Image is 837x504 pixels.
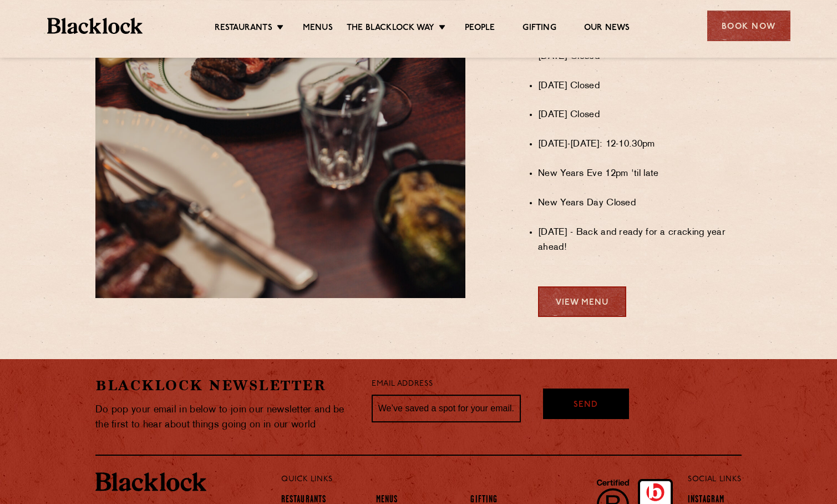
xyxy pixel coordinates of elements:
a: Gifting [523,23,556,35]
li: New Years Day Closed [538,196,742,211]
img: BL_Textured_Logo-footer-cropped.svg [95,472,206,491]
a: Menus [303,23,333,35]
li: [DATE] Closed [538,79,742,94]
span: Send [574,399,598,412]
a: Our News [584,23,630,35]
div: Book Now [707,11,790,41]
li: [DATE] Closed [538,108,742,123]
label: Email Address [372,378,433,391]
li: [DATE] - Back and ready for a cracking year ahead! [538,225,742,255]
p: Quick Links [281,472,651,487]
a: View Menu [538,286,626,317]
li: New Years Eve 12pm 'til late [538,167,742,182]
a: People [465,23,495,35]
a: The Blacklock Way [347,23,434,35]
h2: Blacklock Newsletter [95,376,355,395]
li: [DATE]-[DATE]: 12-10.30pm [538,137,742,152]
input: We’ve saved a spot for your email... [372,395,521,422]
img: BL_Textured_Logo-footer-cropped.svg [47,18,143,34]
a: Restaurants [215,23,272,35]
p: Do pop your email in below to join our newsletter and be the first to hear about things going on ... [95,402,355,432]
p: Social Links [688,472,742,487]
